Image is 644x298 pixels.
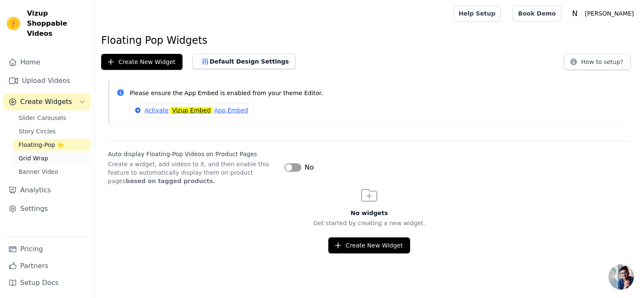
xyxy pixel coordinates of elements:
[13,125,91,137] a: Story Circles
[130,88,624,98] p: Please ensure the App Embed is enabled from your theme Editor.
[3,274,91,291] a: Setup Docs
[3,72,91,89] a: Upload Videos
[13,139,91,151] a: Floating-Pop ⭐
[94,219,644,227] p: Get started by creating a new widget.
[19,127,56,136] span: Story Circles
[3,93,91,110] button: Create Widgets
[7,17,20,30] img: Vizup
[170,107,212,114] mark: Vizup Embed
[20,97,72,107] span: Create Widgets
[284,162,314,173] button: No
[19,154,48,162] span: Grid Wrap
[13,166,91,178] a: Banner Video
[193,54,295,69] button: Default Design Settings
[305,162,314,173] span: No
[108,160,278,185] p: Create a widget, add videos to it, and then enable this feature to automatically display them on ...
[582,6,637,21] p: [PERSON_NAME]
[108,150,278,158] label: Auto display Floating-Pop Videos on Product Pages
[453,5,501,21] a: Help Setup
[19,168,58,176] span: Banner Video
[513,5,561,21] a: Book Demo
[101,54,182,70] button: Create New Widget
[3,258,91,274] a: Partners
[568,6,637,21] button: N [PERSON_NAME]
[13,112,91,124] a: Slider Carousels
[609,264,634,290] div: Open chat
[19,114,66,122] span: Slider Carousels
[572,9,577,18] text: N
[94,209,644,217] h3: No widgets
[101,34,637,47] h1: Floating Pop Widgets
[13,152,91,164] a: Grid Wrap
[3,54,91,71] a: Home
[564,54,631,70] button: How to setup?
[126,178,215,184] strong: based on tagged products.
[3,241,91,258] a: Pricing
[3,182,91,199] a: Analytics
[19,141,64,149] span: Floating-Pop ⭐
[27,8,87,39] span: Vizup Shoppable Videos
[3,200,91,217] a: Settings
[130,103,254,117] a: ActivateVizup EmbedApp Embed
[564,60,631,68] a: How to setup?
[328,237,410,253] button: Create New Widget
